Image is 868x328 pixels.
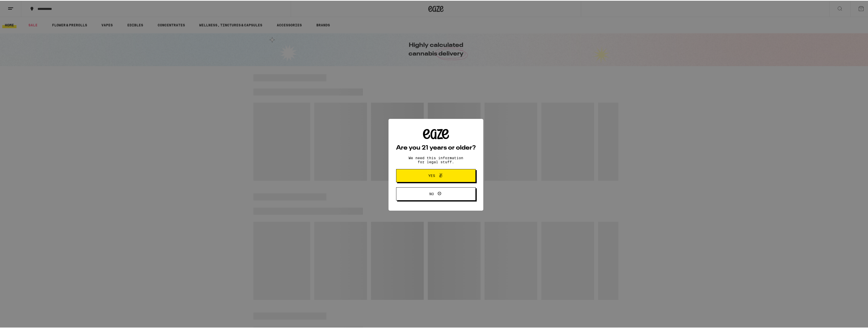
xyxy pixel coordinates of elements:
[3,4,36,8] span: Hi. Need any help?
[396,168,476,181] button: Yes
[428,173,435,177] span: Yes
[429,191,434,195] span: No
[396,144,476,150] h2: Are you 21 years or older?
[396,187,476,200] button: No
[404,155,468,163] p: We need this information for legal stuff.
